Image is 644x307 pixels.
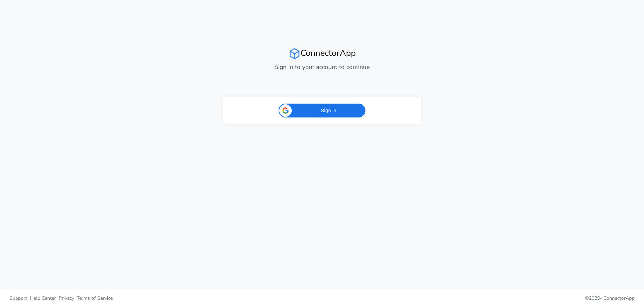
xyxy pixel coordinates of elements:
[223,48,421,60] h2: ConnectorApp
[279,104,365,117] div: Sign in
[30,295,56,301] span: Help Center
[77,295,113,301] span: Terms of Service
[223,62,421,71] p: Sign in to your account to continue
[327,295,635,302] p: © 2025 -
[59,295,74,301] span: Privacy
[296,107,361,114] span: Sign in
[603,295,635,301] span: ConnectorApp
[9,295,27,301] span: Support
